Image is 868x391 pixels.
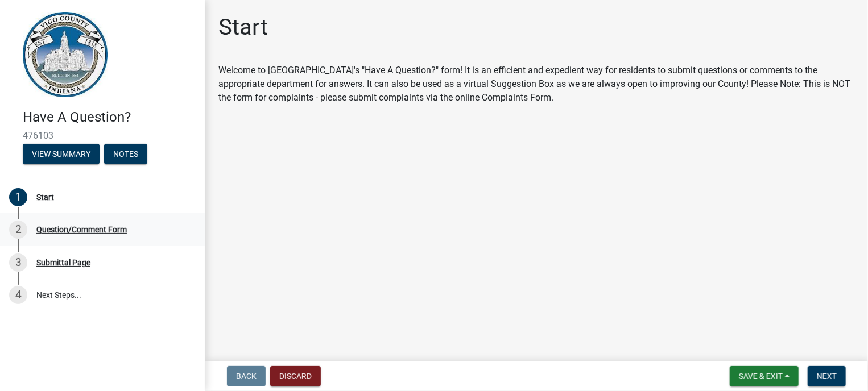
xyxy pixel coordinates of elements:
button: Discard [270,366,321,386]
img: Vigo County, Indiana [23,12,108,97]
button: Back [227,366,266,386]
button: Save & Exit [730,366,799,386]
div: 2 [9,221,27,239]
button: Notes [104,144,147,164]
span: Back [236,372,257,381]
div: Start [36,193,54,201]
wm-modal-confirm: Summary [23,150,100,159]
div: 1 [9,188,27,206]
h4: Have A Question? [23,109,196,126]
wm-modal-confirm: Notes [104,150,147,159]
div: Submittal Page [36,259,90,267]
button: View Summary [23,144,100,164]
div: Question/Comment Form [36,226,127,234]
h1: Start [218,14,268,41]
span: Save & Exit [739,372,783,381]
span: 476103 [23,130,182,141]
span: Next [817,372,837,381]
div: Welcome to [GEOGRAPHIC_DATA]'s "Have A Question?" form! It is an efficient and expedient way for ... [218,64,854,105]
div: 4 [9,286,27,304]
button: Next [808,366,846,386]
div: 3 [9,253,27,272]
